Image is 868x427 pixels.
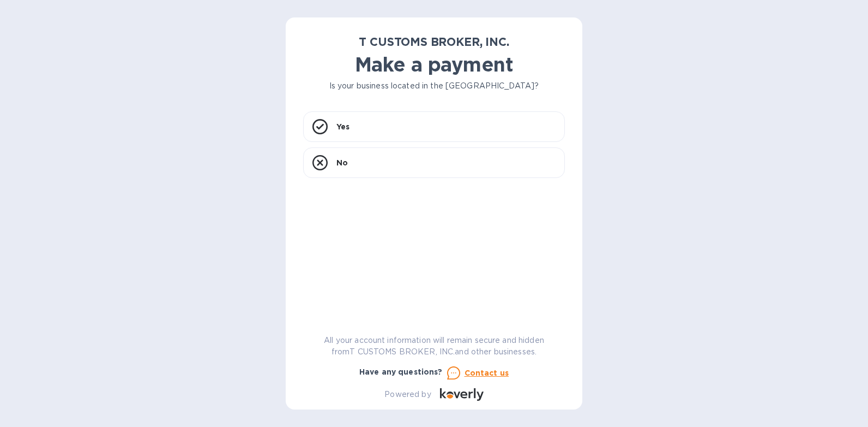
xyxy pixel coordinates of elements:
p: All your account information will remain secure and hidden from T CUSTOMS BROKER, INC. and other ... [303,335,565,358]
p: No [336,157,348,168]
p: Yes [336,121,349,132]
b: Have any questions? [359,367,443,376]
h1: Make a payment [303,53,565,76]
p: Is your business located in the [GEOGRAPHIC_DATA]? [303,80,565,92]
u: Contact us [465,369,509,377]
p: Powered by [384,389,431,400]
b: T CUSTOMS BROKER, INC. [359,35,509,49]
